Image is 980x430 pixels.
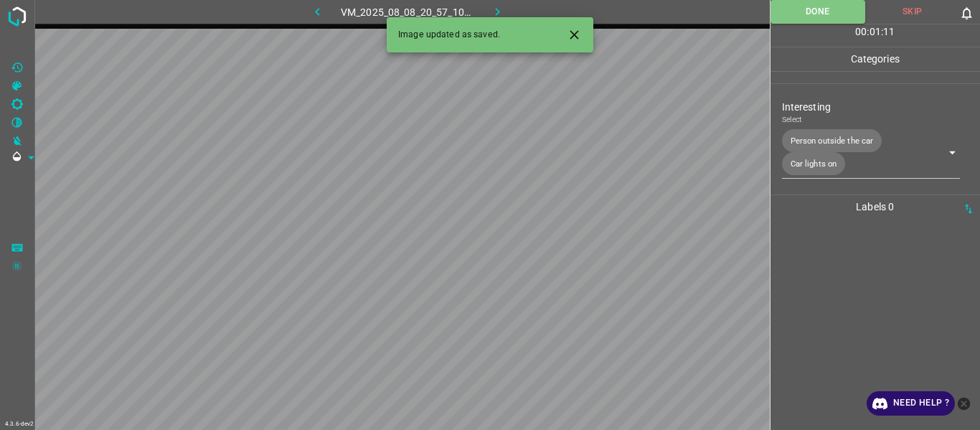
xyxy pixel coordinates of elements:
[870,24,881,39] p: 01
[782,134,882,148] span: Person outside the car
[867,391,955,416] a: Need Help ?
[341,4,475,24] h6: VM_2025_08_08_20_57_10_280_07.gif
[1,419,37,430] div: 4.3.6-dev2
[782,114,802,125] label: Select
[855,24,895,47] div: : :
[855,24,867,39] p: 00
[782,126,961,179] div: Person outside the carCar lights on
[398,29,500,42] span: Image updated as saved.
[883,24,895,39] p: 11
[775,195,976,219] p: Labels 0
[561,22,588,48] button: Close
[4,4,30,29] img: logo
[955,391,973,416] button: close-help
[782,156,846,171] span: Car lights on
